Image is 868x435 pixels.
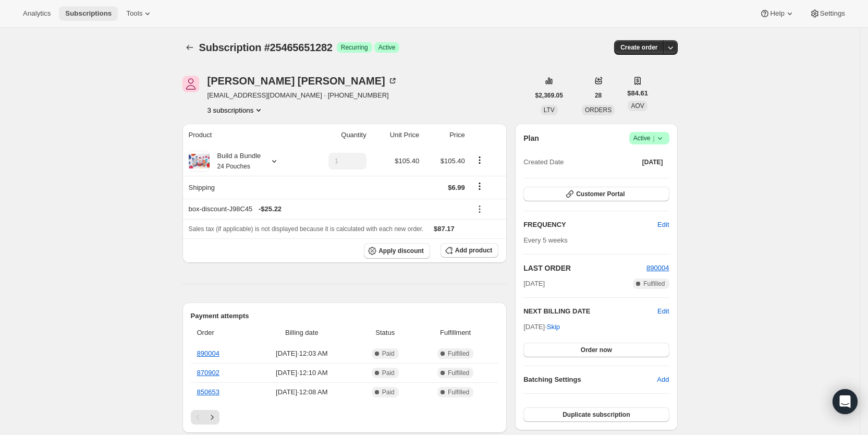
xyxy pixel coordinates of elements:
button: Product actions [207,105,264,115]
span: Subscriptions [65,9,112,18]
th: Quantity [303,124,369,147]
span: Fulfillment [419,328,492,338]
span: Created Date [523,157,564,167]
button: 890004 [646,263,669,273]
span: Fulfilled [448,349,469,358]
span: Tools [126,9,142,18]
span: [DATE] · 12:08 AM [252,387,351,397]
button: Tools [120,6,159,21]
span: Add product [455,246,492,255]
div: Open Intercom Messenger [833,389,858,414]
span: $87.17 [434,225,455,233]
h2: NEXT BILLING DATE [523,306,657,317]
button: Order now [523,343,669,357]
button: Duplicate subscription [523,407,669,422]
span: Billing date [252,328,351,338]
span: ORDERS [585,106,612,114]
span: Active [378,43,396,52]
span: | [653,134,654,142]
span: Add [657,374,669,385]
span: LTV [544,106,555,114]
button: [DATE] [636,155,669,170]
span: Status [358,328,412,338]
span: $6.99 [448,184,465,191]
span: Every 5 weeks [523,236,568,244]
h2: Payment attempts [191,311,499,321]
span: [DATE] [642,158,663,166]
h2: FREQUENCY [523,220,657,230]
h2: Plan [523,133,539,143]
span: Fulfilled [448,369,469,377]
th: Shipping [182,176,304,199]
span: Fulfilled [643,280,665,288]
small: 24 Pouches [217,163,250,170]
button: 28 [589,88,608,103]
button: Add product [441,243,498,258]
span: Paid [382,349,395,358]
span: [EMAIL_ADDRESS][DOMAIN_NAME] · [PHONE_NUMBER] [207,90,398,101]
button: Add [651,371,675,388]
span: $84.61 [627,88,648,99]
span: $105.40 [441,157,465,165]
span: Sales tax (if applicable) is not displayed because it is calculated with each new order. [189,225,424,233]
span: $105.40 [395,157,419,165]
span: Order now [581,346,612,354]
span: Paid [382,388,395,396]
span: Create order [620,43,657,52]
span: - $25.22 [259,204,282,214]
span: Duplicate subscription [563,410,630,419]
h2: LAST ORDER [523,263,646,273]
button: Create order [614,40,664,55]
button: Customer Portal [523,187,669,201]
span: Skip [547,322,560,332]
th: Price [422,124,468,147]
span: [DATE] · 12:03 AM [252,348,351,359]
div: [PERSON_NAME] [PERSON_NAME] [207,76,398,86]
span: [DATE] · [523,323,560,331]
button: Skip [541,319,566,335]
a: 890004 [197,349,219,357]
a: 870902 [197,369,219,377]
button: Analytics [17,6,57,21]
span: Customer Portal [576,190,625,198]
span: [DATE] · 12:10 AM [252,368,351,378]
span: AOV [631,102,644,110]
span: John David Dinunzio [182,76,199,92]
div: box-discount-J98C45 [189,204,465,214]
span: Fulfilled [448,388,469,396]
span: Settings [820,9,845,18]
div: Build a Bundle [210,151,261,172]
button: Edit [657,306,669,317]
button: Settings [803,6,851,21]
th: Product [182,124,304,147]
button: $2,369.05 [529,88,569,103]
span: Recurring [341,43,368,52]
span: $2,369.05 [535,91,563,100]
button: Next [205,410,219,425]
span: Paid [382,369,395,377]
span: 28 [595,91,602,100]
span: Help [770,9,784,18]
span: Active [633,133,665,143]
span: Subscription #25465651282 [199,42,333,53]
span: Edit [657,220,669,230]
span: [DATE] [523,279,545,289]
button: Apply discount [364,243,430,259]
button: Subscriptions [182,40,197,55]
th: Unit Price [370,124,423,147]
span: Analytics [23,9,51,18]
button: Help [753,6,801,21]
button: Edit [651,216,675,233]
span: Apply discount [378,247,424,255]
th: Order [191,321,249,344]
button: Subscriptions [59,6,118,21]
a: 890004 [646,264,669,272]
a: 850653 [197,388,219,396]
button: Product actions [471,154,488,166]
button: Shipping actions [471,180,488,192]
nav: Pagination [191,410,499,425]
h6: Batching Settings [523,374,657,385]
